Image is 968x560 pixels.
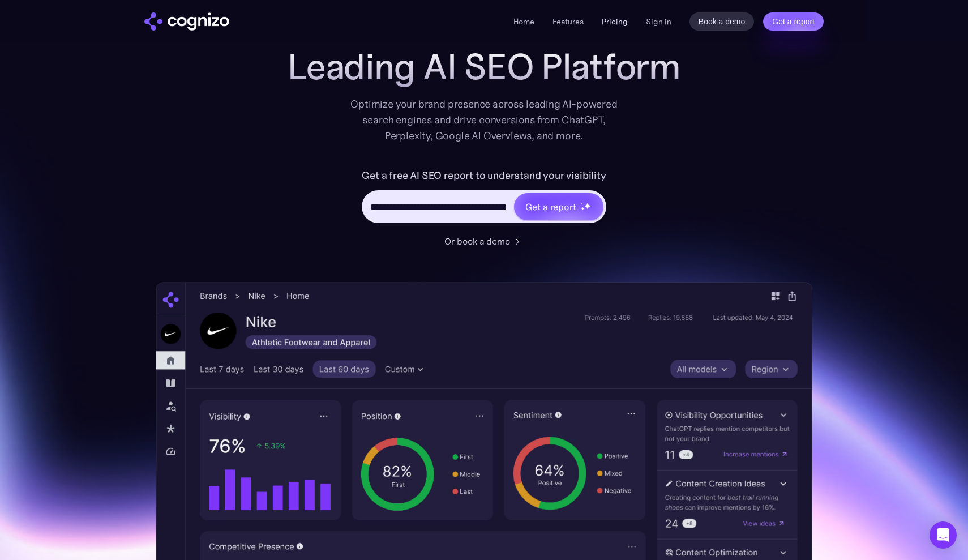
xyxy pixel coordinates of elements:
img: star [584,202,591,210]
div: Get a report [525,200,576,213]
a: Pricing [602,16,628,27]
img: cognizo logo [144,12,229,31]
div: Optimize your brand presence across leading AI-powered search engines and drive conversions from ... [345,96,623,144]
a: Book a demo [689,12,755,31]
h1: Leading AI SEO Platform [288,46,680,87]
label: Get a free AI SEO report to understand your visibility [362,166,606,185]
a: home [144,12,229,31]
a: Sign in [646,15,671,28]
a: Features [552,16,584,27]
div: Or book a demo [444,234,510,248]
img: star [581,207,585,211]
a: Get a report [763,12,824,31]
a: Get a reportstarstarstar [513,192,605,221]
div: Open Intercom Messenger [930,521,957,549]
a: Home [513,16,534,27]
a: Or book a demo [444,234,524,248]
form: Hero URL Input Form [362,166,606,229]
img: star [581,203,582,204]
